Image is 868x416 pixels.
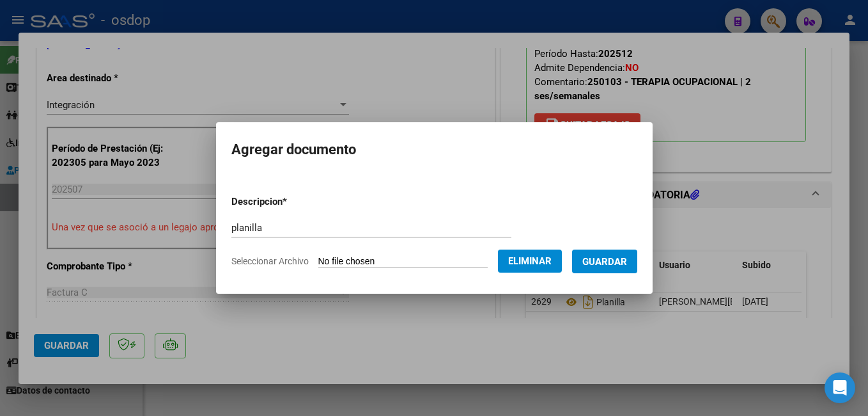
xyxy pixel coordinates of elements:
button: Eliminar [498,250,562,273]
p: Descripcion [231,195,353,209]
span: Guardar [582,256,627,268]
div: Open Intercom Messenger [825,372,855,403]
span: Seleccionar Archivo [231,256,309,266]
span: Eliminar [508,255,552,267]
h2: Agregar documento [231,138,637,162]
button: Guardar [572,250,637,273]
